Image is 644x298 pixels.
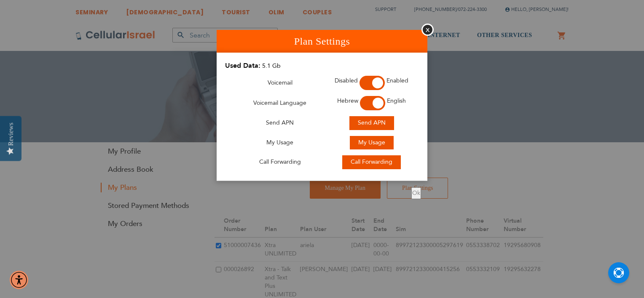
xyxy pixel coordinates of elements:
td: Voicemail [225,73,335,93]
div: Reviews [7,122,15,146]
span: Send APN [358,119,386,127]
td: Call Forwarding [225,152,335,172]
td: Send APN [225,113,335,133]
span: My Usage [358,138,385,146]
button: My Usage [350,136,394,150]
div: Accessibility Menu [10,271,28,289]
span: 5.1 Gb [262,62,281,70]
button: Send APN [349,116,394,130]
span: Call Forwarding [351,158,392,166]
span: Enabled [386,77,408,85]
button: Call Forwarding [342,155,401,169]
td: Voicemail Language [225,93,335,113]
span: Hebrew [337,97,358,105]
label: Used Data: [225,61,260,70]
button: Ok [411,187,421,200]
td: My Usage [225,133,335,153]
h1: Plan Settings [217,30,427,53]
span: English [387,97,406,105]
span: Ok [412,189,420,197]
span: Disabled [335,77,358,85]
